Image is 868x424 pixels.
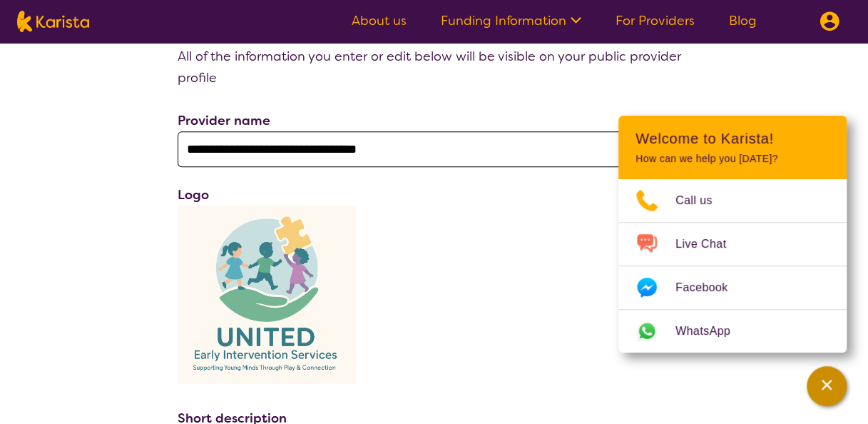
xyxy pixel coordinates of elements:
[675,320,747,342] span: WhatsApp
[178,112,270,129] label: Provider name
[441,12,581,29] a: Funding Information
[178,186,209,203] label: Logo
[17,11,89,32] img: Karista logo
[729,12,757,29] a: Blog
[618,116,847,353] div: Channel Menu
[675,233,743,255] span: Live Chat
[352,12,407,29] a: About us
[618,310,847,353] a: Web link opens in a new tab.
[635,130,829,147] h2: Welcome to Karista!
[675,190,730,211] span: Call us
[178,206,356,384] img: qopuyzmwuuyilkpil4w4.png
[178,46,691,89] p: All of the information you enter or edit below will be visible on your public provider profile
[675,277,745,298] span: Facebook
[635,153,829,165] p: How can we help you [DATE]?
[616,12,695,29] a: For Providers
[820,11,839,31] img: menu
[807,366,847,406] button: Channel Menu
[618,179,847,353] ul: Choose channel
